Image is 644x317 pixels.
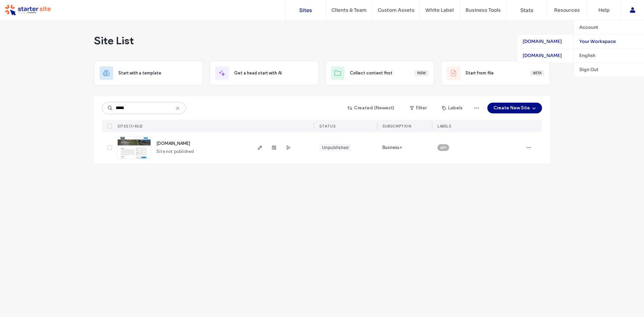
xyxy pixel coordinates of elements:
[415,70,429,76] div: New
[598,7,610,13] label: Help
[440,145,446,151] span: API
[466,70,494,76] span: Start from file
[436,103,469,113] button: Labels
[530,70,544,76] div: Beta
[579,39,616,44] label: Your Workspace
[118,70,161,76] span: Start with a template
[466,7,501,13] label: Business Tools
[350,70,392,76] span: Collect content first
[117,124,143,128] span: SITES (1/402)
[319,124,335,128] span: STATUS
[518,34,574,48] div: [DOMAIN_NAME]
[94,34,134,47] span: Site List
[331,7,367,13] label: Clients & Team
[382,124,411,128] span: SUBSCRIPTION
[441,61,550,86] div: Start from fileBeta
[378,7,415,13] label: Custom Assets
[579,67,599,72] label: Sign Out
[520,7,533,13] label: Stats
[322,145,348,151] div: Unpublished
[518,48,574,62] div: [DOMAIN_NAME]
[15,5,29,11] span: Help
[156,141,190,146] span: [DOMAIN_NAME]
[579,24,598,30] label: Account
[94,61,203,86] div: Start with a template
[210,61,319,86] div: Get a head start with AI
[579,20,644,34] a: Account
[325,61,434,86] div: Collect content firstNew
[487,103,542,113] button: Create New Site
[156,141,190,146] a: [DOMAIN_NAME]
[425,7,454,13] label: White Label
[156,148,194,155] span: Site not published
[342,103,400,113] button: Created (Newest)
[234,70,282,76] span: Get a head start with AI
[403,103,433,113] button: Filter
[299,7,312,13] label: Sites
[382,144,402,151] span: Business+
[579,63,644,76] a: Sign Out
[554,7,580,13] label: Resources
[437,124,451,128] span: LABELS
[579,53,595,58] label: English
